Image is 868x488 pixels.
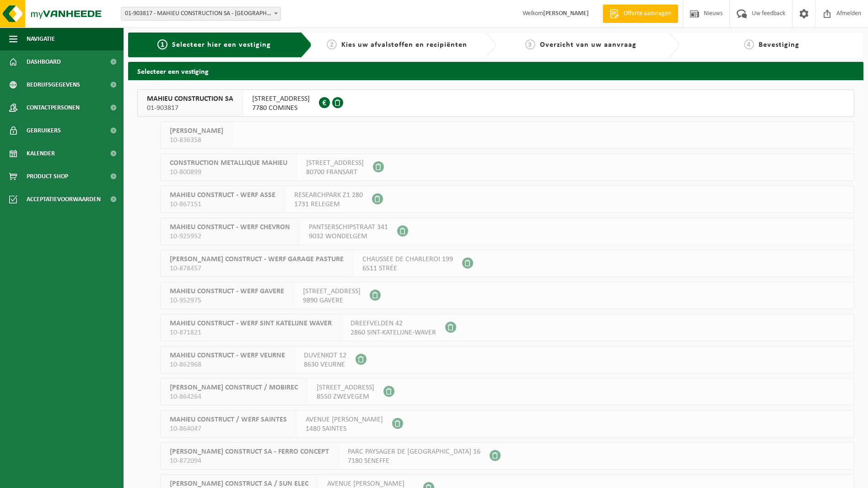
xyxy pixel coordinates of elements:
span: 10-836358 [170,136,223,145]
span: 10-864047 [170,424,287,433]
span: CHAUSSEE DE CHARLEROI 199 [362,255,453,264]
span: 1731 RELEGEM [294,200,363,209]
span: 10-871821 [170,328,332,337]
span: Dashboard [27,50,61,73]
strong: [PERSON_NAME] [543,10,589,17]
span: 10-862968 [170,360,285,369]
span: 01-903817 [147,104,233,113]
span: MAHIEU CONSTRUCT - WERF VEURNE [170,351,285,360]
span: CONSTRUCTION METALLIQUE MAHIEU [170,159,287,168]
span: MAHIEU CONSTRUCT - WERF CHEVRON [170,223,290,232]
span: 3 [525,39,535,49]
span: [PERSON_NAME] [170,126,223,136]
span: 01-903817 - MAHIEU CONSTRUCTION SA - COMINES [121,7,281,21]
span: Gebruikers [27,119,61,142]
span: 6511 STRÉE [362,264,453,273]
span: Product Shop [27,165,68,188]
span: Kalender [27,142,55,165]
span: 9890 GAVERE [303,296,361,305]
span: 7780 COMINES [252,104,310,113]
span: 10-952975 [170,296,284,305]
span: 8550 ZWEVEGEM [317,392,374,401]
span: PARC PAYSAGER DE [GEOGRAPHIC_DATA] 16 [348,447,480,456]
span: 9032 WONDELGEM [309,232,388,241]
span: [PERSON_NAME] CONSTRUCT / MOBIREC [170,383,298,392]
span: Bedrijfsgegevens [27,73,80,96]
span: 10-864264 [170,392,298,401]
span: [PERSON_NAME] CONSTRUCT SA - FERRO CONCEPT [170,447,329,456]
span: 01-903817 - MAHIEU CONSTRUCTION SA - COMINES [121,7,280,20]
span: 4 [744,39,754,49]
span: [STREET_ADDRESS] [306,159,364,168]
span: 10-925952 [170,232,290,241]
span: MAHIEU CONSTRUCT - WERF ASSE [170,191,275,200]
span: 1 [157,39,167,49]
span: [PERSON_NAME] CONSTRUCT - WERF GARAGE PASTURE [170,255,344,264]
span: 10-872094 [170,456,329,466]
span: 8630 VEURNE [304,360,346,369]
span: 2860 SINT-KATELIJNE-WAVER [350,328,436,337]
span: Bevestiging [759,41,799,49]
span: Acceptatievoorwaarden [27,188,101,211]
span: [STREET_ADDRESS] [303,287,361,296]
a: Offerte aanvragen [603,5,678,23]
span: 80700 FRANSART [306,168,364,177]
button: MAHIEU CONSTRUCTION SA 01-903817 [STREET_ADDRESS]7780 COMINES [137,89,854,117]
span: 2 [327,39,337,49]
span: Navigatie [27,27,55,50]
span: Kies uw afvalstoffen en recipiënten [341,41,467,49]
span: 10-878457 [170,264,344,273]
span: MAHIEU CONSTRUCT / WERF SAINTES [170,415,287,424]
span: DREEFVELDEN 42 [350,319,436,328]
span: MAHIEU CONSTRUCT - WERF SINT KATELIJNE WAVER [170,319,332,328]
span: MAHIEU CONSTRUCTION SA [147,94,233,104]
h2: Selecteer een vestiging [128,62,863,80]
span: 1480 SAINTES [306,424,383,433]
span: Offerte aanvragen [621,9,674,18]
span: MAHIEU CONSTRUCT - WERF GAVERE [170,287,284,296]
span: [STREET_ADDRESS] [317,383,374,392]
span: 10-867151 [170,200,275,209]
span: Overzicht van uw aanvraag [540,41,636,49]
span: 7180 SENEFFE [348,456,480,466]
span: Selecteer hier een vestiging [172,41,271,49]
span: DUVENKOT 12 [304,351,346,360]
span: RESEARCHPARK Z1 280 [294,191,363,200]
span: [STREET_ADDRESS] [252,94,310,104]
span: 10-800899 [170,168,287,177]
span: PANTSERSCHIPSTRAAT 341 [309,223,388,232]
span: Contactpersonen [27,96,80,119]
span: AVENUE [PERSON_NAME] [306,415,383,424]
